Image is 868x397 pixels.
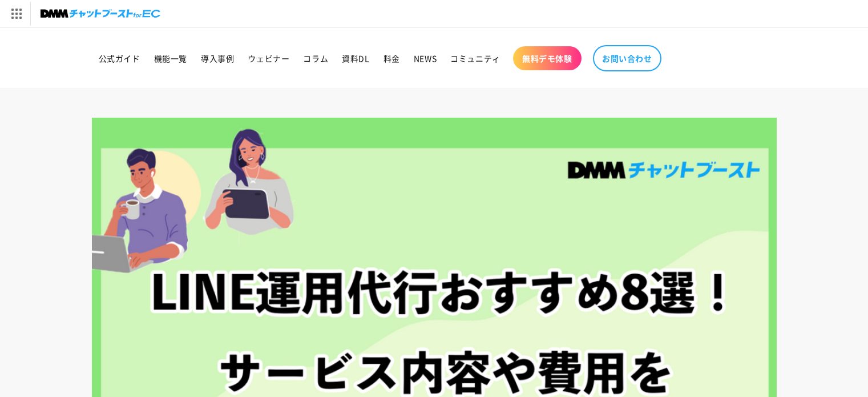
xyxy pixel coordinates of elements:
[602,53,652,63] span: お問い合わせ
[99,53,140,63] span: 公式ガイド
[414,53,437,63] span: NEWS
[194,46,241,70] a: 導入事例
[450,53,500,63] span: コミュニティ
[593,45,661,71] a: お問い合わせ
[335,46,376,70] a: 資料DL
[2,2,30,26] img: サービス
[41,6,160,22] img: チャットブーストforEC
[513,46,582,70] a: 無料デモ体験
[92,46,147,70] a: 公式ガイド
[248,53,289,63] span: ウェビナー
[241,46,296,70] a: ウェビナー
[522,53,572,63] span: 無料デモ体験
[154,53,187,63] span: 機能一覧
[303,53,328,63] span: コラム
[147,46,194,70] a: 機能一覧
[377,46,407,70] a: 料金
[201,53,234,63] span: 導入事例
[383,53,400,63] span: 料金
[342,53,369,63] span: 資料DL
[443,46,507,70] a: コミュニティ
[296,46,335,70] a: コラム
[407,46,443,70] a: NEWS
